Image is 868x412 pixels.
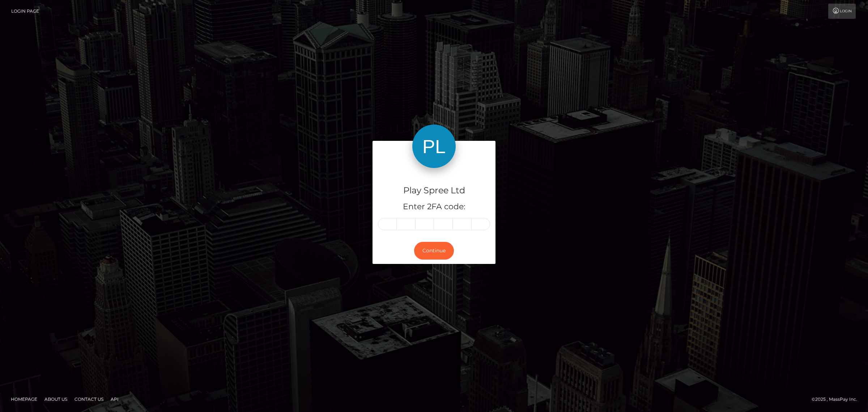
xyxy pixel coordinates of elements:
a: Login [828,4,856,19]
h4: Play Spree Ltd [378,184,490,197]
a: API [108,394,122,405]
img: Play Spree Ltd [412,125,456,168]
a: Contact Us [72,394,106,405]
div: © 2025 , MassPay Inc. [812,395,863,403]
a: About Us [42,394,70,405]
a: Login Page [11,4,39,19]
h5: Enter 2FA code: [378,201,490,213]
a: Homepage [8,394,40,405]
button: Continue [414,242,454,260]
